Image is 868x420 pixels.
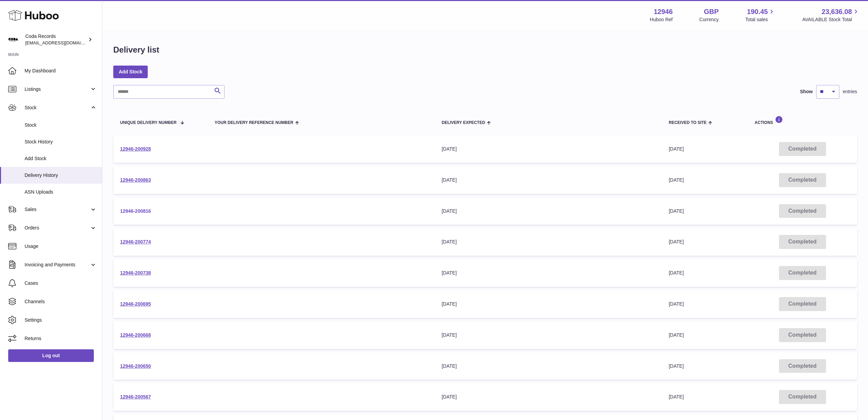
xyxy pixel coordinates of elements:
[25,225,90,231] span: Orders
[442,270,655,276] div: [DATE]
[669,363,684,369] span: [DATE]
[25,243,97,250] span: Usage
[802,16,860,23] span: AVAILABLE Stock Total
[120,270,151,276] a: 12946-200738
[442,146,655,152] div: [DATE]
[25,33,87,46] div: Coda Records
[25,189,97,195] span: ASN Uploads
[442,332,655,338] div: [DATE]
[25,172,97,179] span: Delivery History
[120,177,151,183] a: 12946-200863
[113,66,148,78] a: Add Stock
[25,122,97,128] span: Stock
[822,7,852,16] span: 23,636.08
[25,206,90,213] span: Sales
[442,208,655,214] div: [DATE]
[745,16,776,23] span: Total sales
[669,394,684,400] span: [DATE]
[669,301,684,307] span: [DATE]
[669,239,684,244] span: [DATE]
[669,332,684,338] span: [DATE]
[755,116,850,125] div: Actions
[747,7,768,16] span: 190.45
[25,298,97,305] span: Channels
[120,239,151,244] a: 12946-200774
[442,177,655,183] div: [DATE]
[25,104,90,111] span: Stock
[800,88,813,95] label: Show
[120,363,151,369] a: 12946-200650
[669,121,707,125] span: Received to Site
[25,280,97,286] span: Cases
[120,332,151,338] a: 12946-200668
[25,262,90,268] span: Invoicing and Payments
[442,363,655,369] div: [DATE]
[120,208,151,214] a: 12946-200816
[654,7,673,16] strong: 12946
[650,16,673,23] div: Huboo Ref
[25,317,97,323] span: Settings
[120,394,151,400] a: 12946-200567
[25,40,100,45] span: [EMAIL_ADDRESS][DOMAIN_NAME]
[669,146,684,152] span: [DATE]
[25,335,97,342] span: Returns
[442,394,655,400] div: [DATE]
[669,208,684,214] span: [DATE]
[745,7,776,23] a: 190.45 Total sales
[120,121,176,125] span: Unique Delivery Number
[669,177,684,183] span: [DATE]
[25,86,90,93] span: Listings
[113,44,159,55] h1: Delivery list
[8,349,94,362] a: Log out
[802,7,860,23] a: 23,636.08 AVAILABLE Stock Total
[442,239,655,245] div: [DATE]
[704,7,719,16] strong: GBP
[442,301,655,307] div: [DATE]
[25,139,97,145] span: Stock History
[215,121,293,125] span: Your Delivery Reference Number
[120,146,151,152] a: 12946-200928
[699,16,719,23] div: Currency
[442,121,485,125] span: Delivery Expected
[120,301,151,307] a: 12946-200695
[843,88,857,95] span: entries
[669,270,684,276] span: [DATE]
[25,68,97,74] span: My Dashboard
[8,34,18,45] img: haz@pcatmedia.com
[25,155,97,162] span: Add Stock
